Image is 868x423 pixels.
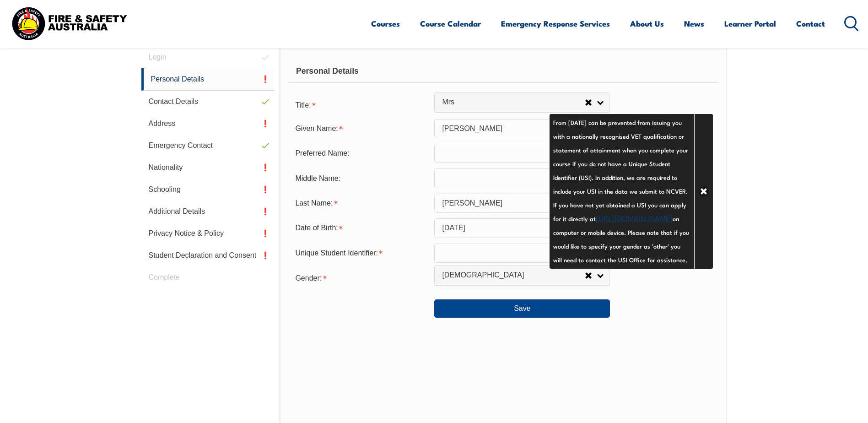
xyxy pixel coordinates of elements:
[141,222,275,244] a: Privacy Notice & Policy
[610,247,623,260] a: Info
[434,218,610,238] input: Select Date...
[288,60,718,83] div: Personal Details
[501,11,610,36] a: Emergency Response Services
[288,95,434,114] div: Title is required.
[288,219,434,237] div: Date of Birth is required.
[295,101,311,109] span: Title:
[288,120,434,137] div: Given Name is required.
[694,114,713,269] a: Close
[141,135,275,157] a: Emergency Contact
[434,299,610,318] button: Save
[442,98,585,107] span: Mrs
[141,179,275,201] a: Schooling
[141,157,275,179] a: Nationality
[288,195,434,212] div: Last Name is required.
[295,274,322,282] span: Gender:
[141,68,275,91] a: Personal Details
[288,145,434,162] div: Preferred Name:
[141,201,275,222] a: Additional Details
[630,11,664,36] a: About Us
[420,11,481,36] a: Course Calendar
[442,271,585,280] span: [DEMOGRAPHIC_DATA]
[610,222,623,234] a: Info
[724,11,776,36] a: Learner Portal
[371,11,400,36] a: Courses
[684,11,704,36] a: News
[434,244,610,263] input: 10 Characters no 1, 0, O or I
[288,268,434,287] div: Gender is required.
[288,244,434,262] div: Unique Student Identifier is required.
[288,169,434,187] div: Middle Name:
[141,244,275,266] a: Student Declaration and Consent
[141,91,275,113] a: Contact Details
[796,11,825,36] a: Contact
[141,113,275,135] a: Address
[596,212,673,223] a: [URL][DOMAIN_NAME]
